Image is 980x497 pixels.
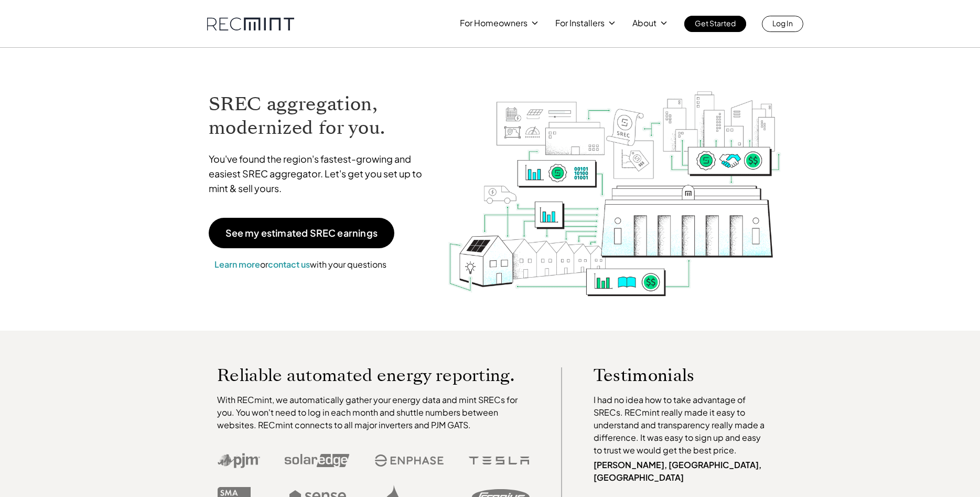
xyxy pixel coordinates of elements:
p: With RECmint, we automatically gather your energy data and mint SRECs for you. You won't need to ... [217,394,530,431]
p: I had no idea how to take advantage of SRECs. RECmint really made it easy to understand and trans... [594,394,770,457]
a: contact us [268,259,310,270]
a: Get Started [684,16,746,32]
p: [PERSON_NAME], [GEOGRAPHIC_DATA], [GEOGRAPHIC_DATA] [594,459,770,484]
p: Log In [772,16,793,30]
p: or with your questions [209,258,392,271]
p: Get Started [695,16,736,30]
a: Learn more [214,259,260,270]
h1: SREC aggregation, modernized for you. [209,92,432,140]
p: Testimonials [594,367,750,383]
p: For Homeowners [460,16,527,30]
p: You've found the region's fastest-growing and easiest SREC aggregator. Let's get you set up to mi... [209,152,432,196]
a: Log In [762,16,803,32]
p: About [632,16,656,30]
img: RECmint value cycle [447,64,782,299]
a: See my estimated SREC earnings [209,218,394,248]
p: Reliable automated energy reporting. [217,367,530,383]
p: For Installers [555,16,605,30]
p: See my estimated SREC earnings [225,228,378,238]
